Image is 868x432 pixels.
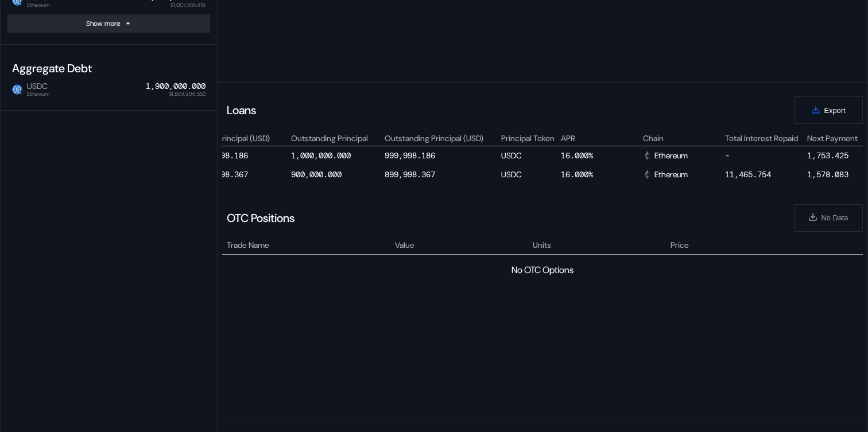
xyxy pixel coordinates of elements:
span: Ethereum [27,91,49,97]
div: 1,000,000.000 [291,150,351,161]
span: Export [824,106,846,115]
div: 16.000% [561,167,641,181]
span: Ethereum [27,2,49,8]
div: Outstanding Principal [291,133,383,143]
span: Units [533,239,551,251]
div: No OTC Options [511,264,573,276]
div: Loans [227,103,256,118]
div: Initial Principal (USD) [197,133,289,143]
div: Show more [86,19,120,28]
img: svg+xml,%3c [18,89,24,95]
div: Ethereum [643,169,688,180]
img: usdc.png [12,84,22,95]
img: svg+xml,%3c [643,170,652,179]
div: APR [561,133,641,143]
div: 11,465.754 [725,169,771,180]
div: Aggregate Debt [7,56,210,80]
span: Value [395,239,414,251]
div: USDC [501,167,559,181]
div: USDC [501,149,559,162]
div: 1,900,000.000 [146,81,206,91]
div: Ethereum [643,150,688,161]
div: 899,998.367 [197,169,248,180]
div: Outstanding Principal (USD) [385,133,499,143]
div: 999,998.186 [197,150,248,161]
div: 1,753.425 [807,150,848,161]
img: svg+xml,%3c [643,151,652,160]
div: 1,578.083 [807,169,848,180]
div: Principal Token [501,133,559,143]
span: Trade Name [227,239,269,251]
span: $1,007,555.419 [170,2,206,8]
span: Price [671,239,689,251]
span: $1,899,996.553 [169,91,206,97]
div: 999,998.186 [385,150,435,161]
div: 899,998.367 [385,169,435,180]
div: Chain [643,133,723,143]
div: Total Interest Repaid [725,133,805,143]
div: - [725,149,805,162]
div: 16.000% [561,149,641,162]
button: Export [794,96,863,124]
span: USDC [22,81,49,96]
button: Show more [7,14,210,33]
div: OTC Positions [227,211,294,225]
div: 900,000.000 [291,169,342,180]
